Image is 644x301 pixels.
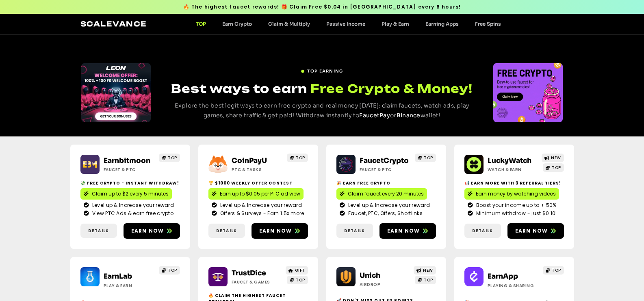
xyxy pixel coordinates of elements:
[287,276,308,284] a: TOP
[360,167,410,173] h2: Faucet & PTC
[336,224,373,238] a: Details
[360,271,380,280] a: Unich
[346,202,430,209] span: Level up & Increase your reward
[296,155,305,161] span: TOP
[168,155,177,161] span: TOP
[397,112,421,119] a: Binance
[88,228,109,234] span: Details
[488,283,538,289] h2: Playing & Sharing
[188,21,509,27] nav: Menu
[359,112,390,119] a: FaucetPay
[415,154,436,162] a: TOP
[104,272,132,281] a: EarnLab
[344,228,365,234] span: Details
[188,21,214,27] a: TOP
[252,223,308,239] a: Earn now
[488,167,538,173] h2: Watch & Earn
[423,267,433,273] span: NEW
[159,154,180,162] a: TOP
[551,155,561,161] span: NEW
[543,163,564,172] a: TOP
[80,20,147,28] a: Scalevance
[232,156,267,165] a: CoinPayU
[307,68,343,74] span: TOP EARNING
[92,190,169,198] span: Claim up to $2 every 5 minutes
[424,155,433,161] span: TOP
[515,227,548,235] span: Earn now
[166,101,478,121] p: Explore the best legit ways to earn free crypto and real money [DATE]: claim faucets, watch ads, ...
[318,21,373,27] a: Passive Income
[464,188,559,200] a: Earn money by watching videos
[552,267,561,273] span: TOP
[81,63,151,122] div: Slides
[360,281,410,288] h2: Airdrop
[208,180,308,186] h2: 🏆 $1000 Weekly Offer contest
[296,277,305,283] span: TOP
[124,223,180,239] a: Earn now
[90,202,174,209] span: Level up & Increase your reward
[310,81,473,97] span: Free Crypto & Money!
[80,180,180,186] h2: 💸 Free crypto - Instant withdraw!
[301,65,343,74] a: TOP EARNING
[493,63,563,122] div: Slides
[218,202,302,209] span: Level up & Increase your reward
[346,210,423,217] span: Faucet, PTC, Offers, Shortlinks
[232,167,282,173] h2: ptc & Tasks
[474,202,557,209] span: Boost your income up to + 50%
[488,272,518,281] a: EarnApp
[552,165,561,171] span: TOP
[168,267,177,273] span: TOP
[415,276,436,284] a: TOP
[80,224,117,238] a: Details
[507,223,564,239] a: Earn now
[542,154,564,162] a: NEW
[360,156,409,165] a: FaucetCrypto
[183,3,461,11] span: 🔥 The highest faucet rewards! 🎁 Claim Free $0.04 in [GEOGRAPHIC_DATA] every 6 hours!
[295,267,305,273] span: GIFT
[464,180,564,186] h2: 📢 Earn more with 3 referral Tiers!
[259,227,292,235] span: Earn now
[171,81,307,96] span: Best ways to earn
[373,21,417,27] a: Play & Earn
[543,266,564,275] a: TOP
[467,21,509,27] a: Free Spins
[208,188,304,200] a: Earn up to $0.05 per PTC ad view
[159,266,180,275] a: TOP
[218,210,304,217] span: Offers & Surveys - Earn 1.5x more
[232,279,282,285] h2: Faucet & Games
[214,21,260,27] a: Earn Crypto
[476,190,556,198] span: Earn money by watching videos
[414,266,436,275] a: NEW
[104,283,154,289] h2: Play & Earn
[336,188,427,200] a: Claim faucet every 20 minutes
[387,227,420,235] span: Earn now
[131,227,164,235] span: Earn now
[90,210,173,217] span: View PTC Ads & earn free crypto
[220,190,300,198] span: Earn up to $0.05 per PTC ad view
[286,266,308,275] a: GIFT
[80,188,172,200] a: Claim up to $2 every 5 minutes
[464,224,501,238] a: Details
[336,180,436,186] h2: 🎉 Earn free crypto
[424,277,433,283] span: TOP
[472,228,493,234] span: Details
[232,269,266,277] a: TrustDice
[488,156,531,165] a: LuckyWatch
[379,223,436,239] a: Earn now
[104,156,150,165] a: Earnbitmoon
[348,190,424,198] span: Claim faucet every 20 minutes
[208,224,245,238] a: Details
[474,210,557,217] span: Minimum withdraw - just $0.10!
[216,228,237,234] span: Details
[104,167,154,173] h2: Faucet & PTC
[287,154,308,162] a: TOP
[417,21,467,27] a: Earning Apps
[260,21,318,27] a: Claim & Multiply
